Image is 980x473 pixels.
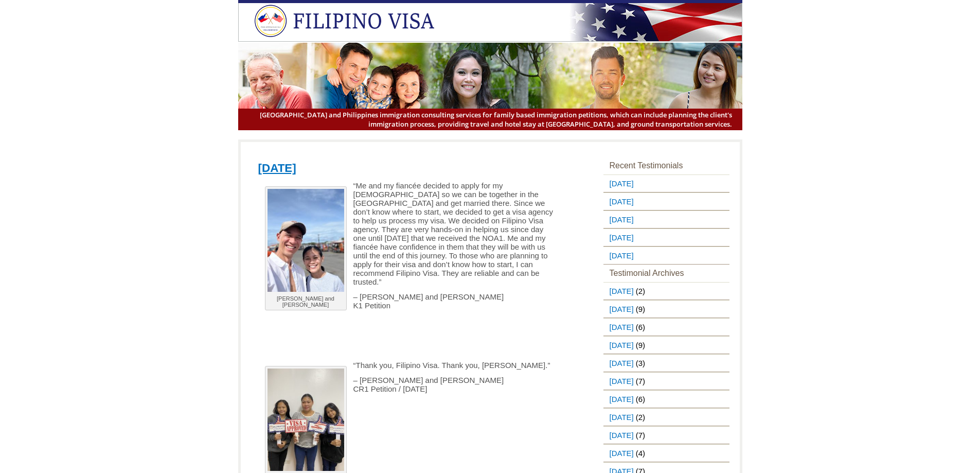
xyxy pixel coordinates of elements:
li: (4) [603,444,729,462]
p: “Me and my fiancée decided to apply for my [DEMOGRAPHIC_DATA] so we can be together in the [GEOGR... [258,181,554,286]
a: [DATE] [603,337,636,354]
a: [DATE] [603,319,636,336]
a: [DATE] [603,391,636,408]
a: [DATE] [603,283,636,300]
span: [GEOGRAPHIC_DATA] and Philippines immigration consulting services for family based immigration pe... [248,110,732,129]
span: – [PERSON_NAME] and [PERSON_NAME] K1 Petition [353,292,504,310]
img: Ryan and Febie [268,369,344,471]
span: – [PERSON_NAME] and [PERSON_NAME] CR1 Petition / [DATE] [353,376,504,393]
a: [DATE] [603,247,636,264]
li: (9) [603,336,729,354]
li: (7) [603,426,729,444]
li: (6) [603,390,729,408]
li: (7) [603,372,729,390]
li: (2) [603,408,729,426]
li: (9) [603,300,729,318]
a: [DATE] [603,373,636,390]
a: [DATE] [603,409,636,426]
li: (2) [603,282,729,300]
a: [DATE] [603,193,636,210]
h3: Recent Testimonials [603,157,729,174]
h3: Testimonial Archives [603,265,729,282]
li: (3) [603,354,729,372]
img: Craig and Janette [268,189,344,292]
a: [DATE] [603,175,636,192]
a: [DATE] [603,211,636,228]
a: [DATE] [258,162,296,174]
li: (6) [603,318,729,336]
a: [DATE] [603,229,636,246]
a: [DATE] [603,445,636,462]
p: “Thank you, Filipino Visa. Thank you, [PERSON_NAME].” [258,361,554,370]
a: [DATE] [603,355,636,372]
p: [PERSON_NAME] and [PERSON_NAME] [268,295,344,308]
a: [DATE] [603,301,636,318]
a: [DATE] [603,427,636,444]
